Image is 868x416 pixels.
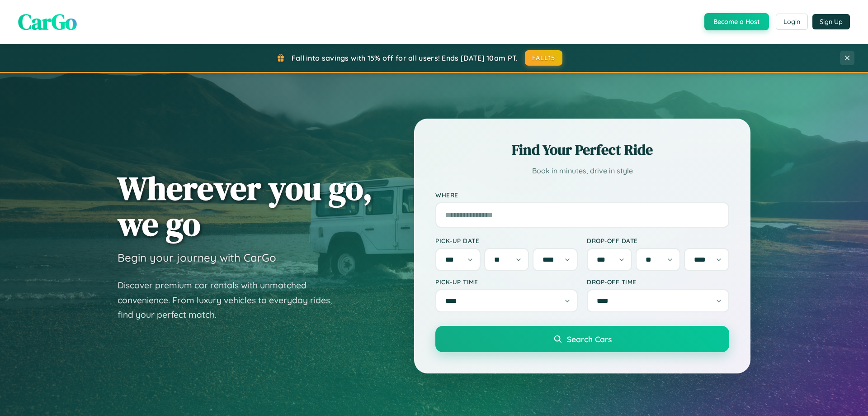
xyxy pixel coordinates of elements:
p: Book in minutes, drive in style [435,164,729,177]
span: Search Cars [567,334,612,344]
h1: Wherever you go, we go [118,170,373,242]
label: Where [435,191,729,199]
p: Discover premium car rentals with unmatched convenience. From luxury vehicles to everyday rides, ... [118,278,344,322]
label: Pick-up Date [435,237,578,244]
span: CarGo [18,7,77,37]
h2: Find Your Perfect Ride [435,140,729,160]
button: Login [776,14,808,30]
span: Fall into savings with 15% off for all users! Ends [DATE] 10am PT. [292,53,518,62]
label: Drop-off Date [587,237,729,244]
label: Pick-up Time [435,278,578,286]
button: Sign Up [812,14,850,29]
button: FALL15 [525,50,563,66]
label: Drop-off Time [587,278,729,286]
h3: Begin your journey with CarGo [118,251,276,264]
button: Search Cars [435,326,729,352]
button: Become a Host [704,13,769,30]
